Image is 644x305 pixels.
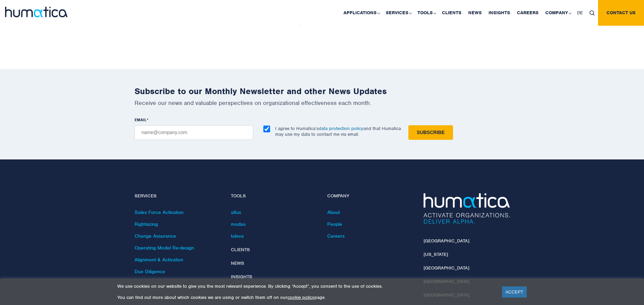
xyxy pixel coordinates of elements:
[327,221,342,227] a: People
[135,193,221,199] h4: Services
[590,10,595,16] img: search_icon
[577,10,583,16] span: DE
[135,233,176,239] a: Change Assurance
[117,283,494,289] p: We use cookies on our website to give you the most relevant experience. By clicking “Accept”, you...
[231,260,244,266] a: News
[424,193,510,224] img: Humatica
[135,117,147,123] span: EMAIL
[231,221,245,227] a: modas
[135,245,194,251] a: Operating Model Re-design
[408,125,453,140] input: Subscribe
[135,125,253,140] input: name@company.com
[117,295,494,300] p: You can find out more about which cookies we are using or switch them off on our page.
[424,252,448,257] a: [US_STATE]
[135,257,183,263] a: Alignment & Activation
[231,274,252,280] a: Insights
[231,193,317,199] h4: Tools
[135,86,510,96] h2: Subscribe to our Monthly Newsletter and other News Updates
[287,295,314,300] a: cookie policy
[5,7,68,17] img: logo
[231,209,241,215] a: altus
[135,209,184,215] a: Sales Force Activation
[327,193,413,199] h4: Company
[502,286,527,298] a: ACCEPT
[424,265,469,271] a: [GEOGRAPHIC_DATA]
[135,221,158,227] a: Rightsizing
[319,126,363,131] a: data protection policy
[424,238,469,244] a: [GEOGRAPHIC_DATA]
[275,126,401,137] p: I agree to Humatica’s and that Humatica may use my data to contact me via email.
[231,233,244,239] a: taleva
[327,233,344,239] a: Careers
[231,247,250,253] a: Clients
[135,99,510,107] p: Receive our news and valuable perspectives on organizational effectiveness each month.
[263,126,270,132] input: I agree to Humatica’sdata protection policyand that Humatica may use my data to contact me via em...
[327,209,340,215] a: About
[135,268,165,275] a: Due Diligence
